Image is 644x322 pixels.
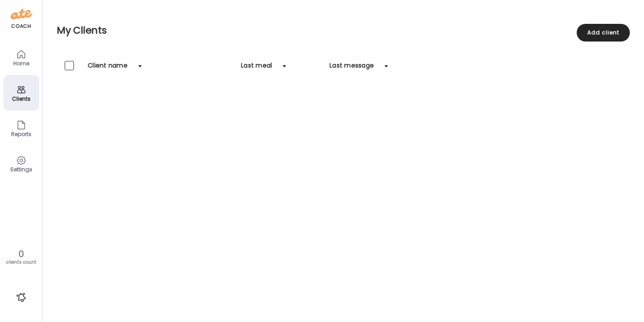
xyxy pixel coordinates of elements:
div: Last message [330,61,374,75]
div: Clients [5,96,37,102]
div: Client name [88,61,128,75]
div: Last meal [241,61,272,75]
div: coach [11,23,31,30]
div: 0 [3,249,39,259]
div: Add client [577,24,630,42]
div: Settings [5,167,37,172]
div: clients count [3,259,39,265]
div: Reports [5,131,37,137]
div: Home [5,61,37,66]
h2: My Clients [57,24,630,37]
img: ate [11,7,32,21]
